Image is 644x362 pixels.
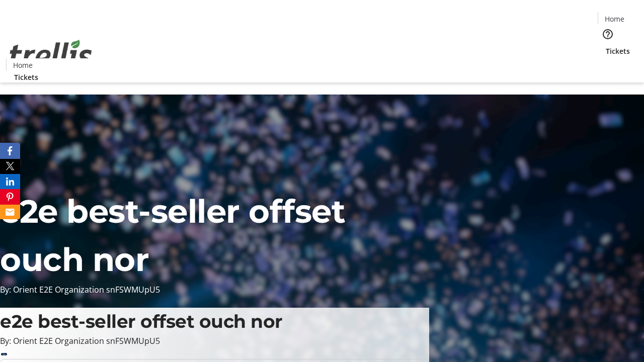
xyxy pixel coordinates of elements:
[6,72,46,82] a: Tickets
[605,14,624,24] span: Home
[598,24,618,44] button: Help
[598,46,638,56] a: Tickets
[598,14,630,24] a: Home
[7,60,39,70] a: Home
[606,46,630,56] span: Tickets
[598,56,618,76] button: Cart
[14,72,38,82] span: Tickets
[6,29,96,79] img: Orient E2E Organization snFSWMUpU5's Logo
[13,60,33,70] span: Home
